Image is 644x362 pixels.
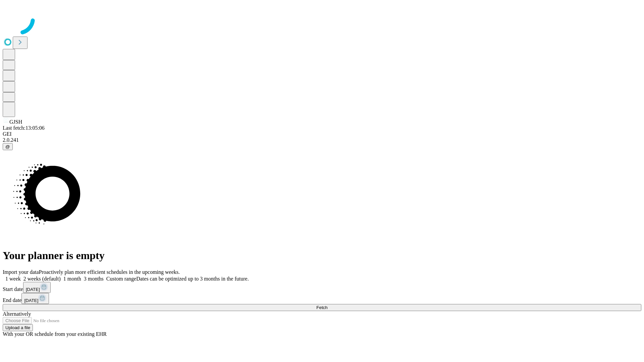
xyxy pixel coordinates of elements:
[316,305,327,310] span: Fetch
[3,304,641,311] button: Fetch
[5,276,21,282] span: 1 week
[3,125,45,131] span: Last fetch: 13:05:06
[3,293,641,304] div: End date
[9,119,22,125] span: GJSH
[3,137,641,143] div: 2.0.241
[23,282,51,293] button: [DATE]
[3,131,641,137] div: GEI
[21,293,49,304] button: [DATE]
[3,324,33,331] button: Upload a file
[84,276,104,282] span: 3 months
[24,298,38,303] span: [DATE]
[3,269,39,275] span: Import your data
[3,249,641,262] h1: Your planner is empty
[3,143,13,150] button: @
[39,269,180,275] span: Proactively plan more efficient schedules in the upcoming weeks.
[26,287,40,292] span: [DATE]
[106,276,136,282] span: Custom range
[3,331,107,337] span: With your OR schedule from your existing EHR
[136,276,249,282] span: Dates can be optimized up to 3 months in the future.
[5,144,10,149] span: @
[3,311,31,317] span: Alternatively
[63,276,81,282] span: 1 month
[23,276,61,282] span: 2 weeks (default)
[3,282,641,293] div: Start date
